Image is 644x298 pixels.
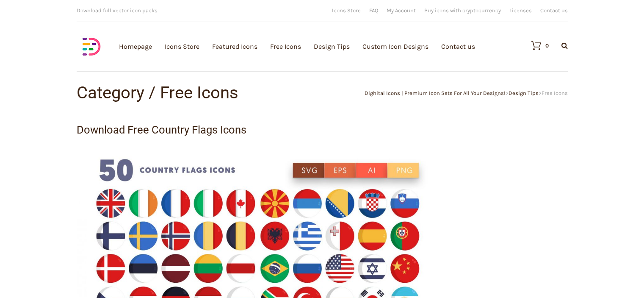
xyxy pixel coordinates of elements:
[77,84,322,101] h1: Category / Free Icons
[365,90,506,96] a: Dighital Icons | Premium Icon Sets For All Your Designs!
[424,8,501,13] a: Buy icons with cryptocurrency
[509,90,539,96] a: Design Tips
[369,8,378,13] a: FAQ
[77,7,158,14] span: Download full vector icon packs
[322,90,568,96] div: > >
[332,8,361,13] a: Icons Store
[509,8,532,13] a: Licenses
[542,90,568,96] span: Free Icons
[77,123,246,136] a: Download Free Country Flags Icons
[545,43,549,48] div: 0
[387,8,416,13] a: My Account
[522,40,549,50] a: 0
[540,8,568,13] a: Contact us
